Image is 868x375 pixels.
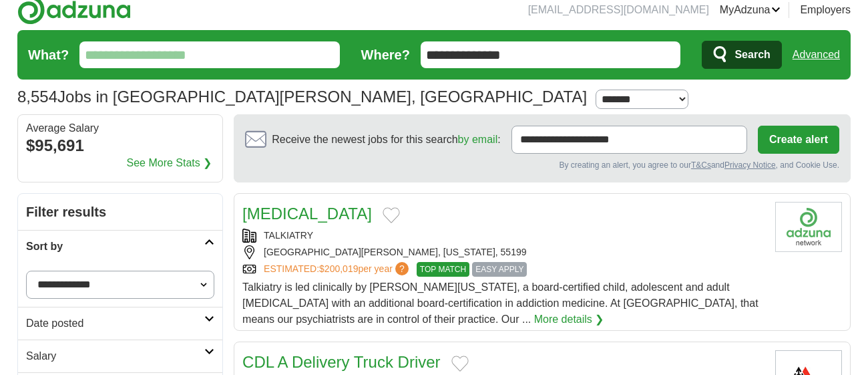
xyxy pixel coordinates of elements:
a: More details ❯ [534,311,604,328]
a: Advanced [793,41,840,68]
a: [MEDICAL_DATA] [242,205,372,223]
h2: Date posted [26,316,204,332]
a: MyAdzuna [720,2,781,18]
div: [GEOGRAPHIC_DATA][PERSON_NAME], [US_STATE], 55199 [242,245,765,259]
span: 8,554 [17,85,57,109]
span: Talkiatry is led clinically by [PERSON_NAME][US_STATE], a board-certified child, adolescent and a... [242,281,758,325]
li: [EMAIL_ADDRESS][DOMAIN_NAME] [528,2,709,18]
span: ? [395,262,409,275]
h2: Sort by [26,239,204,255]
div: $95,691 [26,134,214,158]
button: Create alert [758,126,839,154]
div: TALKIATRY [242,229,765,243]
span: EASY APPLY [472,262,527,277]
span: Receive the newest jobs for this search : [272,132,500,148]
a: ESTIMATED:$200,019per year? [264,262,411,277]
a: Sort by [18,230,222,263]
div: By creating an alert, you agree to our and , and Cookie Use. [245,159,839,171]
button: Add to favorite jobs [383,207,400,223]
a: Employers [800,2,851,18]
a: CDL A Delivery Truck Driver [242,353,441,371]
h1: Jobs in [GEOGRAPHIC_DATA][PERSON_NAME], [GEOGRAPHIC_DATA] [17,88,587,106]
label: Where? [361,45,410,65]
h2: Salary [26,348,204,364]
label: What? [28,45,69,65]
button: Add to favorite jobs [451,356,469,372]
button: Search [702,41,781,69]
a: Date posted [18,307,222,340]
a: Salary [18,340,222,372]
img: Company logo [775,202,842,252]
span: Search [734,41,770,68]
span: TOP MATCH [417,262,469,277]
div: Average Salary [26,123,214,134]
h2: Filter results [18,194,222,230]
span: $200,019 [319,263,358,274]
a: See More Stats ❯ [127,155,212,171]
a: by email [458,134,498,145]
a: T&Cs [691,160,711,170]
a: Privacy Notice [724,160,776,170]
